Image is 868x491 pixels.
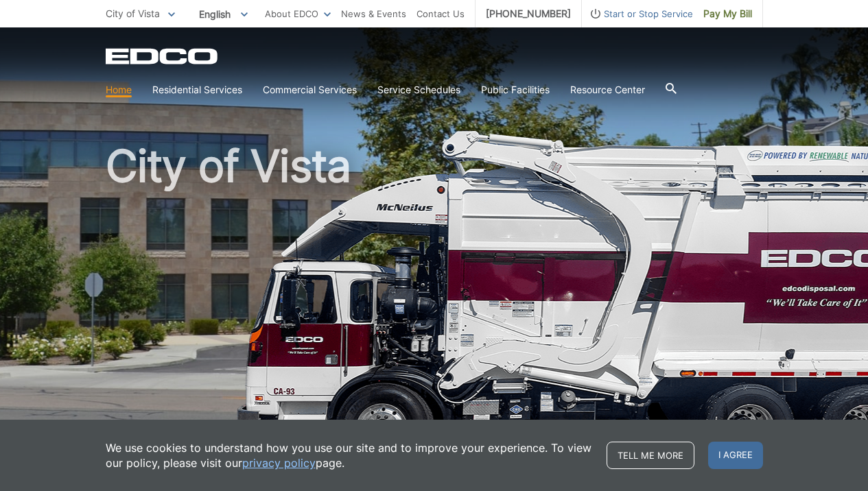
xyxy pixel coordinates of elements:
[377,82,460,97] a: Service Schedules
[708,442,763,469] span: I agree
[481,82,550,97] a: Public Facilities
[703,6,752,21] span: Pay My Bill
[263,82,357,97] a: Commercial Services
[106,8,160,19] span: City of Vista
[106,48,220,64] a: EDCD logo. Return to the homepage.
[265,6,331,21] a: About EDCO
[106,144,763,445] h1: City of Vista
[106,440,593,470] p: We use cookies to understand how you use our site and to improve your experience. To view our pol...
[607,442,694,469] a: Tell me more
[341,6,406,21] a: News & Events
[570,82,645,97] a: Resource Center
[417,6,465,21] a: Contact Us
[106,82,132,97] a: Home
[242,455,316,470] a: privacy policy
[189,3,258,25] span: English
[152,82,242,97] a: Residential Services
